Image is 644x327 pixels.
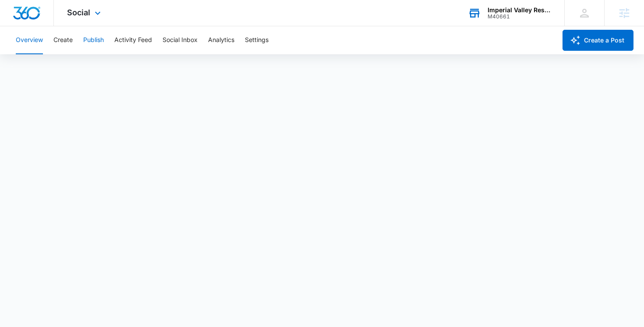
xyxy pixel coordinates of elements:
[114,26,152,54] button: Activity Feed
[245,26,269,54] button: Settings
[16,26,43,54] button: Overview
[563,30,633,51] button: Create a Post
[488,7,552,14] div: account name
[67,8,90,17] span: Social
[83,26,104,54] button: Publish
[488,14,552,20] div: account id
[163,26,198,54] button: Social Inbox
[208,26,234,54] button: Analytics
[53,26,73,54] button: Create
